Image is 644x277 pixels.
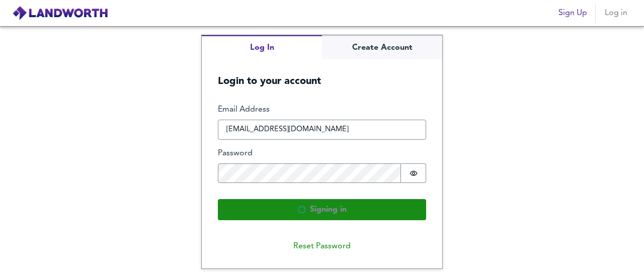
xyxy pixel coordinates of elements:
[554,3,591,23] button: Sign Up
[285,236,359,256] button: Reset Password
[298,204,347,216] span: Signing in
[322,35,442,60] button: Create Account
[218,148,426,159] label: Password
[202,35,322,60] button: Log In
[604,6,628,20] span: Log in
[218,104,426,116] label: Email Address
[558,6,587,20] span: Sign Up
[600,3,632,23] button: Log in
[401,163,426,183] button: Show password
[202,59,442,88] h5: Login to your account
[218,120,426,140] input: e.g. joe@bloggs.com
[12,6,108,21] img: logo
[218,199,426,220] button: Signing in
